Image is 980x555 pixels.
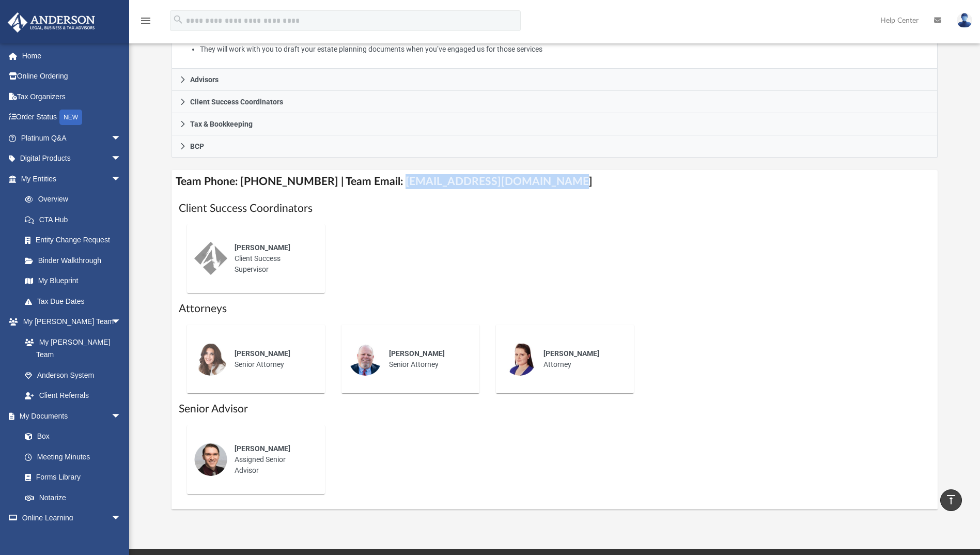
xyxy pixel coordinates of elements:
[7,406,132,426] a: My Documentsarrow_drop_down
[389,349,445,358] span: [PERSON_NAME]
[235,444,290,453] span: [PERSON_NAME]
[7,45,137,66] a: Home
[194,343,227,376] img: thumbnail
[536,341,627,377] div: Attorney
[139,20,152,27] a: menu
[14,365,132,386] a: Anderson System
[172,170,937,193] h4: Team Phone: [PHONE_NUMBER] | Team Email: [EMAIL_ADDRESS][DOMAIN_NAME]
[945,494,957,506] i: vertical_align_top
[111,406,132,427] span: arrow_drop_down
[14,291,137,312] a: Tax Due Dates
[172,113,937,135] a: Tax & Bookkeeping
[200,43,930,56] li: They will work with you to draft your estate planning documents when you’ve engaged us for those ...
[190,120,253,128] span: Tax & Bookkeeping
[172,91,937,113] a: Client Success Coordinators
[179,201,930,216] h1: Client Success Coordinators
[7,66,137,87] a: Online Ordering
[7,312,132,332] a: My [PERSON_NAME] Teamarrow_drop_down
[14,487,132,508] a: Notarize
[14,446,132,467] a: Meeting Minutes
[111,168,132,190] span: arrow_drop_down
[7,107,137,128] a: Order StatusNEW
[14,467,127,488] a: Forms Library
[14,189,137,210] a: Overview
[194,443,227,476] img: thumbnail
[227,235,318,282] div: Client Success Supervisor
[14,386,132,406] a: Client Referrals
[14,250,137,271] a: Binder Walkthrough
[7,148,137,169] a: Digital Productsarrow_drop_down
[111,128,132,149] span: arrow_drop_down
[349,343,382,376] img: thumbnail
[7,86,137,107] a: Tax Organizers
[7,168,137,189] a: My Entitiesarrow_drop_down
[503,343,536,376] img: thumbnail
[173,14,184,25] i: search
[382,341,472,377] div: Senior Attorney
[111,148,132,169] span: arrow_drop_down
[14,209,137,230] a: CTA Hub
[7,128,137,148] a: Platinum Q&Aarrow_drop_down
[14,426,127,447] a: Box
[227,436,318,483] div: Assigned Senior Advisor
[227,341,318,377] div: Senior Attorney
[14,332,127,365] a: My [PERSON_NAME] Team
[179,402,930,417] h1: Senior Advisor
[7,508,132,529] a: Online Learningarrow_drop_down
[190,76,219,83] span: Advisors
[190,98,283,105] span: Client Success Coordinators
[190,143,204,150] span: BCP
[59,110,82,125] div: NEW
[14,271,132,291] a: My Blueprint
[235,243,290,252] span: [PERSON_NAME]
[543,349,599,358] span: [PERSON_NAME]
[172,135,937,158] a: BCP
[172,69,937,91] a: Advisors
[111,508,132,529] span: arrow_drop_down
[940,489,962,511] a: vertical_align_top
[5,12,98,33] img: Anderson Advisors Platinum Portal
[14,230,137,251] a: Entity Change Request
[957,13,972,28] img: User Pic
[179,301,930,316] h1: Attorneys
[111,312,132,333] span: arrow_drop_down
[194,242,227,275] img: thumbnail
[235,349,290,358] span: [PERSON_NAME]
[139,14,152,27] i: menu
